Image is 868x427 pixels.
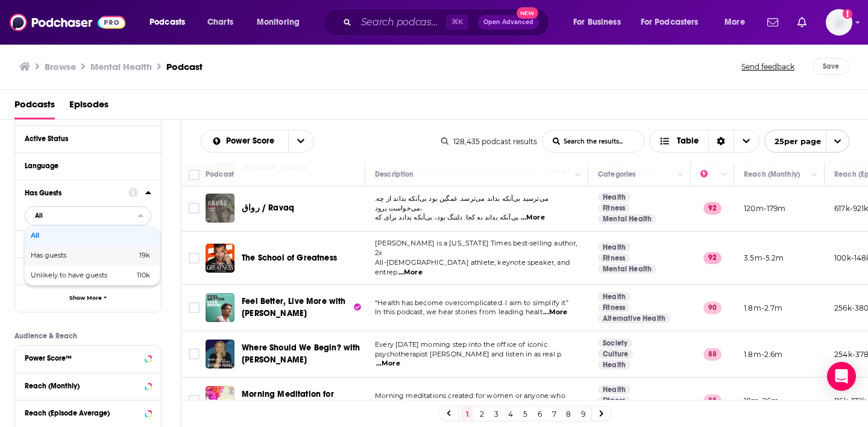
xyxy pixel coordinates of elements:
span: 110k [137,271,150,279]
span: Charts [207,14,233,31]
button: Column Actions [717,168,731,182]
a: Feel Better, Live More with [PERSON_NAME] [242,296,361,320]
span: Toggle select row [189,253,200,264]
a: Health [598,292,631,302]
a: The School of Greatness [242,252,337,264]
p: Audience & Reach [14,332,162,340]
span: ...More [376,359,400,368]
a: Health [598,242,631,252]
button: Open AdvancedNew [478,15,539,30]
span: “Health has become overcomplicated. I aim to simplify it” [375,299,568,307]
a: 4 [505,406,517,421]
button: Reach (Monthly) [25,378,151,393]
div: Open Intercom Messenger [827,362,856,391]
a: Browse [45,61,76,72]
a: Culture [598,349,633,359]
img: Feel Better, Live More with Dr Rangan Chatterjee [206,293,234,322]
span: Show More [69,295,102,302]
button: open menu [764,130,849,153]
img: رواق / Ravaq [206,194,234,223]
button: open menu [716,13,760,32]
a: 8 [562,406,574,421]
button: open menu [201,137,288,145]
button: Column Actions [571,168,585,182]
span: ...More [398,268,423,277]
img: User Profile [826,9,852,36]
div: Sort Direction [708,130,734,152]
div: Has guests [25,245,160,265]
a: 5 [519,406,531,421]
button: Has Guests [25,185,128,200]
div: Reach (Monthly) [744,167,800,182]
a: Podchaser - Follow, Share and Rate Podcasts [10,11,125,34]
span: For Business [573,14,621,31]
button: open menu [288,130,313,152]
button: Send feedback [738,58,798,75]
a: 6 [533,406,546,421]
span: All [35,212,43,219]
a: Health [598,385,631,394]
a: Morning Meditation for Women [206,386,234,415]
div: Description [375,167,414,182]
span: Where Should We Begin? with [PERSON_NAME] [242,343,360,365]
a: 2 [476,406,488,421]
button: Language [25,158,151,173]
span: Feel Better, Live More with [PERSON_NAME] [242,296,346,318]
span: Morning meditations created for women or anyone who [375,391,565,400]
input: Search podcasts, credits, & more... [356,13,446,32]
span: Toggle select row [189,302,200,313]
a: Show notifications dropdown [763,12,783,33]
a: Alternative Health [598,314,670,323]
h2: filter dropdown [25,206,151,226]
a: 1 [461,406,473,421]
span: ...More [543,308,567,317]
span: Power Score [226,137,278,145]
span: Toggle select row [189,349,200,359]
h2: Choose List sort [201,130,314,153]
a: Where Should We Begin? with [PERSON_NAME] [242,342,361,366]
span: In this podcast, we hear stories from leading healt [375,308,542,316]
a: Health [598,192,631,202]
a: Society [598,338,632,348]
button: Active Status [25,131,151,146]
a: Fitness [598,203,630,213]
div: 128,435 podcast results [441,137,537,146]
a: Mental Health [598,264,656,274]
button: open menu [565,13,636,32]
div: Active Status [25,134,143,143]
button: Choose View [649,130,759,153]
button: Power Score™ [25,350,151,365]
a: Podcasts [14,95,55,119]
p: 120m-179m [744,203,786,213]
span: 25 per page [765,132,821,151]
a: 7 [548,406,560,421]
div: Power Score [700,167,717,182]
a: Morning Meditation for Women [242,388,361,413]
div: Has Guests [25,189,121,197]
div: Categories [598,167,635,182]
span: All [31,232,150,239]
span: Episodes [69,95,108,119]
a: The School of Greatness [206,244,234,273]
span: [PERSON_NAME] is a [US_STATE] Times best-selling author, 2x [375,239,577,257]
div: Search podcasts, credits, & more... [335,8,561,36]
span: می‌ترسید بی‌آنکه بداند می‌ترسد. غمگین بود بی‌آنکه بداند از چه. می‌خواست برود، [375,194,549,212]
button: open menu [633,13,716,32]
span: Open Advanced [483,19,533,25]
span: More [725,14,745,31]
p: 88 [703,348,722,360]
button: Column Actions [807,168,822,182]
img: Where Should We Begin? with Esther Perel [206,340,234,368]
span: Unlikely to have guests [31,272,121,279]
span: ⌘ K [446,14,468,30]
span: Podcasts [149,14,185,31]
span: 19k [139,251,150,259]
span: Toggle select row [189,395,200,406]
a: Fitness [598,303,630,312]
span: All-[DEMOGRAPHIC_DATA] athlete, keynote speaker, and entrep [375,258,570,276]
